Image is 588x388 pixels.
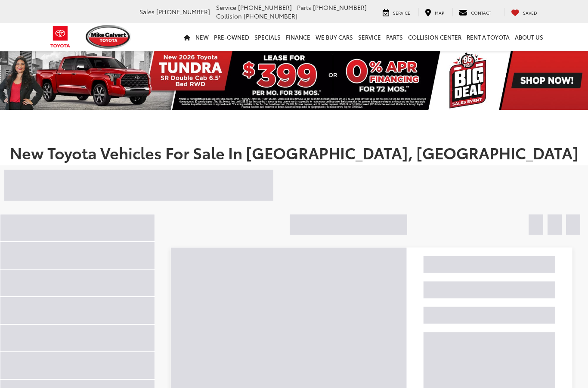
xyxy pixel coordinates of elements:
[504,8,544,16] a: My Saved Vehicles
[139,7,155,16] span: Sales
[523,9,537,16] span: Saved
[216,3,236,12] span: Service
[376,8,417,16] a: Service
[405,23,464,51] a: Collision Center
[238,3,292,12] span: [PHONE_NUMBER]
[216,12,242,20] span: Collision
[512,23,546,51] a: About Us
[86,25,131,49] img: Mike Calvert Toyota
[193,23,211,51] a: New
[471,9,491,16] span: Contact
[393,9,410,16] span: Service
[464,23,512,51] a: Rent a Toyota
[313,3,367,12] span: [PHONE_NUMBER]
[418,8,451,16] a: Map
[211,23,252,51] a: Pre-Owned
[44,23,77,51] img: Toyota
[452,8,498,16] a: Contact
[313,23,356,51] a: WE BUY CARS
[156,7,210,16] span: [PHONE_NUMBER]
[244,12,297,20] span: [PHONE_NUMBER]
[283,23,313,51] a: Finance
[435,9,444,16] span: Map
[181,23,193,51] a: Home
[297,3,311,12] span: Parts
[384,23,405,51] a: Parts
[252,23,283,51] a: Specials
[356,23,384,51] a: Service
